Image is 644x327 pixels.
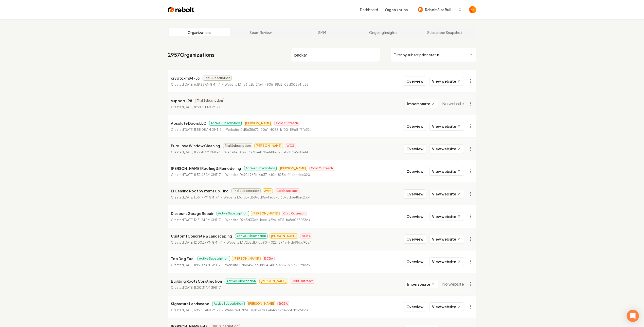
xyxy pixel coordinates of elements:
p: Website ID d5e35672-00d1-4058-bf00-89d8ff7fe32e [226,127,312,132]
p: El Camino Roof Systems Co., Inc [171,188,228,194]
p: Website ID a924962b-4d37-4f0c-825b-fc1abbdeb020 [225,172,310,177]
a: SMM [291,28,353,37]
span: Impersonate [407,101,430,106]
span: Cold Outreach [274,121,299,126]
span: [PERSON_NAME] [270,233,298,239]
p: Building Roots Construction [171,278,222,284]
img: Anthony Hurgoi [469,6,476,13]
a: View website [429,167,464,176]
p: Website ID 2e5d33db-1cce-4f9b-a515-ba8d068038a4 [225,217,311,223]
time: [DATE] 6:15:38 AM GMT-7 [184,308,220,312]
a: Spam Review [230,28,292,37]
button: Overview [404,234,426,244]
a: View website [429,257,464,266]
p: Website ID df337d58-5d9a-4ad0-b130-bdde48ac2bb4 [224,195,311,200]
span: Avan [263,188,273,193]
p: Website ID dbd49633-b854-4107-a332-9276281fdde9 [225,263,310,268]
a: Organizations [169,28,230,37]
p: Created [171,263,221,268]
span: Active Subscription [235,233,267,239]
span: BCBA [277,301,289,306]
time: [DATE] 11:58:08 AM GMT-7 [184,128,222,132]
span: Active Subscription [209,121,242,126]
p: Website ID f1561c2b-2fe4-4905-88a2-05d008a4fb88 [225,82,309,87]
button: Organization [382,5,411,14]
p: Custom 1 Concrete & Landscaping [171,233,232,239]
span: [PERSON_NAME] [279,166,307,171]
button: Overview [404,77,426,86]
span: [PERSON_NAME] [259,279,288,284]
time: [DATE] 6:18:23 AM GMT-7 [184,83,220,86]
span: WCG [285,143,296,148]
p: Created [171,82,220,87]
time: [DATE] 11:00:31 AM GMT-7 [184,286,221,289]
a: View website [429,212,464,221]
span: [PERSON_NAME] [247,301,275,306]
p: [PERSON_NAME] Roofing & Remodeling [171,165,241,171]
button: Overview [404,167,426,176]
p: Created [171,150,220,155]
span: BCBA [300,233,312,239]
button: Overview [404,189,426,198]
span: Cold Outreach [290,279,315,284]
span: No website [442,281,464,287]
p: Created [171,217,221,223]
a: Subscriber Snapshot [414,28,475,37]
span: BCBA [263,256,275,261]
time: [DATE] 1:35:17 PM GMT-7 [184,195,219,199]
span: No website [442,101,464,107]
span: Active Subscription [244,166,277,171]
button: Open user button [469,6,476,13]
a: View website [429,190,464,198]
p: cryptoxm84-53 [171,75,200,81]
p: Created [171,127,222,132]
p: Pure Love Window Cleaning [171,143,220,149]
span: Trial Subscription [203,76,232,81]
time: [DATE] 8:52:42 AM GMT-7 [184,173,221,177]
p: Created [171,285,221,290]
p: Discount Garage Repair [171,210,213,216]
span: Impersonate [407,282,430,287]
div: Open Intercom Messenger [627,310,639,322]
span: [PERSON_NAME] [232,256,261,261]
p: Top Dog Fuel [171,256,194,262]
img: Rebolt Site Builder [418,7,423,12]
p: Signature Landscape [171,301,209,307]
p: Created [171,105,220,110]
a: Dashboard [360,7,378,12]
span: Active Subscription [225,279,257,284]
input: Search by name or ID [291,48,380,62]
span: Trial Subscription [231,188,261,193]
span: [PERSON_NAME] [251,211,280,216]
button: Impersonate [404,99,438,108]
span: Cold Outreach [275,188,300,193]
time: [DATE] 8:58:31 PM GMT-7 [184,105,220,109]
a: View website [429,122,464,131]
time: [DATE] 12:51:24 PM GMT-7 [184,218,221,222]
a: View website [429,77,464,85]
span: [PERSON_NAME] [254,143,283,148]
button: Overview [404,144,426,153]
a: View website [429,144,464,153]
span: Trial Subscription [223,143,252,148]
button: Impersonate [404,280,438,289]
p: Created [171,308,220,313]
button: Overview [404,122,426,131]
a: View website [429,235,464,243]
button: Overview [404,257,426,266]
p: Created [171,195,219,200]
button: Overview [404,302,426,311]
span: [PERSON_NAME] [244,121,272,126]
p: Absolute Doors LLC [171,120,206,126]
span: Active Subscription [217,211,249,216]
a: Ongoing Insights [353,28,414,37]
p: Website ID 1723ad13-cb90-4022-894a-17d695cd90a7 [227,240,311,245]
a: 2957Organizations [168,51,214,58]
a: View website [429,302,464,311]
span: Cold Outreach [309,166,334,171]
img: Rebolt Logo [168,6,194,13]
span: Trial Subscription [195,98,224,103]
p: Website ID ca783a38-eb70-441b-9215-86812a5d8a44 [224,150,308,155]
span: Cold Outreach [282,211,307,216]
button: Overview [404,212,426,221]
